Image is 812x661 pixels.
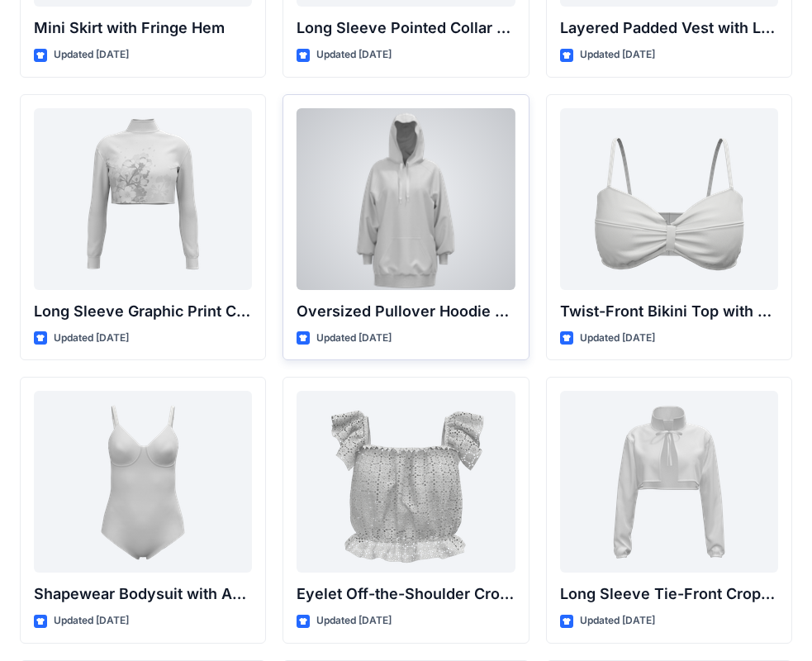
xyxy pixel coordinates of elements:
[316,46,392,64] p: Updated [DATE]
[34,391,252,573] a: Shapewear Bodysuit with Adjustable Straps
[297,391,515,573] a: Eyelet Off-the-Shoulder Crop Top with Ruffle Straps
[297,108,515,290] a: Oversized Pullover Hoodie with Front Pocket
[316,330,392,347] p: Updated [DATE]
[54,612,129,630] p: Updated [DATE]
[560,17,778,40] p: Layered Padded Vest with Long Sleeve Top
[316,612,392,630] p: Updated [DATE]
[560,391,778,573] a: Long Sleeve Tie-Front Cropped Shrug
[297,17,515,40] p: Long Sleeve Pointed Collar Button-Up Shirt
[34,17,252,40] p: Mini Skirt with Fringe Hem
[34,300,252,323] p: Long Sleeve Graphic Print Cropped Turtleneck
[297,583,515,606] p: Eyelet Off-the-Shoulder Crop Top with Ruffle Straps
[54,46,129,64] p: Updated [DATE]
[580,612,655,630] p: Updated [DATE]
[54,330,129,347] p: Updated [DATE]
[34,583,252,606] p: Shapewear Bodysuit with Adjustable Straps
[560,300,778,323] p: Twist-Front Bikini Top with Thin Straps
[580,330,655,347] p: Updated [DATE]
[34,108,252,290] a: Long Sleeve Graphic Print Cropped Turtleneck
[580,46,655,64] p: Updated [DATE]
[560,583,778,606] p: Long Sleeve Tie-Front Cropped Shrug
[560,108,778,290] a: Twist-Front Bikini Top with Thin Straps
[297,300,515,323] p: Oversized Pullover Hoodie with Front Pocket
